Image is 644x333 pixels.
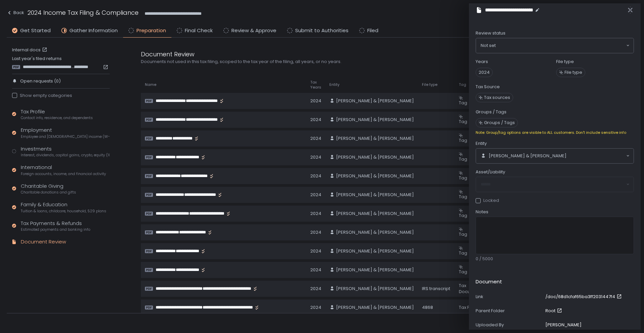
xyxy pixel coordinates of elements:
div: Link [476,294,543,300]
div: [PERSON_NAME] [545,322,582,328]
span: Preparation [137,27,166,35]
div: Tax Payments & Refunds [21,220,90,232]
span: [PERSON_NAME] & [PERSON_NAME] [336,286,414,292]
span: [PERSON_NAME] & [PERSON_NAME] [336,267,414,273]
h1: 2024 Income Tax Filing & Compliance [28,8,139,17]
span: Name [145,82,156,87]
a: Internal docs [12,47,49,53]
span: Submit to Authorities [295,27,348,35]
div: Search for option [476,38,634,53]
span: Tag [459,231,467,237]
input: Search for option [496,42,626,49]
div: Last year's filed returns [12,56,110,70]
div: 0 / 5000 [476,256,634,262]
span: Tag [459,100,467,106]
span: [PERSON_NAME] & [PERSON_NAME] [336,173,414,179]
span: Entity [329,82,339,87]
div: Search for option [476,149,634,163]
span: [PERSON_NAME] & [PERSON_NAME] [336,229,414,235]
a: /doc/68d1cfaf65ba3ff2031447f4 [545,294,623,300]
div: Charitable Giving [21,182,76,195]
span: [PERSON_NAME] & [PERSON_NAME] [336,211,414,217]
span: [PERSON_NAME] & [PERSON_NAME] [336,98,414,104]
div: Document Review [141,50,463,59]
span: Groups / Tags [484,120,515,126]
div: Back [7,9,24,17]
span: Notes [476,209,488,215]
span: Tag [459,269,467,275]
span: Open requests (0) [20,78,61,84]
span: Contact info, residence, and dependents [21,115,93,120]
span: Tag [459,82,466,87]
span: Tag [459,212,467,219]
div: International [21,164,106,176]
span: Tag [459,175,467,181]
span: [PERSON_NAME] & [PERSON_NAME] [336,192,414,198]
span: [PERSON_NAME] & [PERSON_NAME] [336,135,414,142]
span: Gather Information [69,27,118,35]
span: [PERSON_NAME] & [PERSON_NAME] [336,154,414,160]
span: Tag [459,156,467,162]
div: Parent Folder [476,308,543,314]
a: Root [545,308,563,314]
span: Not set [481,42,496,49]
label: Years [476,59,488,65]
span: Tag [459,250,467,256]
div: Document Review [21,238,66,246]
span: Final Check [185,27,213,35]
span: File type [422,82,437,87]
div: Documents not used in this tax filing, scoped to the tax year of the filing, all years, or no years. [141,59,463,65]
div: Investments [21,145,110,158]
span: Estimated payments and banking info [21,227,90,232]
span: File type [565,69,582,75]
span: Tuition & loans, childcare, household, 529 plans [21,209,106,214]
label: File type [556,59,574,65]
h2: Document [476,278,502,286]
span: Filed [367,27,378,35]
span: [PERSON_NAME] & [PERSON_NAME] [336,248,414,254]
span: Review status [476,30,505,36]
span: Entity [476,141,487,147]
div: Uploaded By [476,322,543,328]
span: Interest, dividends, capital gains, crypto, equity (1099s, K-1s) [21,153,110,158]
span: Review & Approve [231,27,276,35]
label: Tax Source [476,84,500,90]
div: Tax Profile [21,108,93,121]
button: Back [7,8,24,19]
span: Get Started [20,27,51,35]
span: Tax sources [484,95,510,101]
span: Foreign accounts, income, and financial activity [21,171,106,176]
div: Employment [21,126,110,139]
div: Family & Education [21,201,106,214]
label: Groups / Tags [476,109,506,115]
span: [PERSON_NAME] & [PERSON_NAME] [489,153,567,159]
span: Employee and [DEMOGRAPHIC_DATA] income (W-2s) [21,134,110,139]
span: [PERSON_NAME] & [PERSON_NAME] [336,117,414,123]
input: Search for option [567,153,626,159]
span: Charitable donations and gifts [21,190,76,195]
span: Tag [459,137,467,144]
span: Tag [459,118,467,125]
div: Note: Group/tag options are visible to ALL customers. Don't include sensitive info [476,130,634,135]
span: [PERSON_NAME] & [PERSON_NAME] [336,304,414,311]
span: Tag [459,193,467,200]
span: Asset/Liability [476,169,505,175]
span: Tax Years [310,80,321,90]
span: 2024 [476,68,493,77]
